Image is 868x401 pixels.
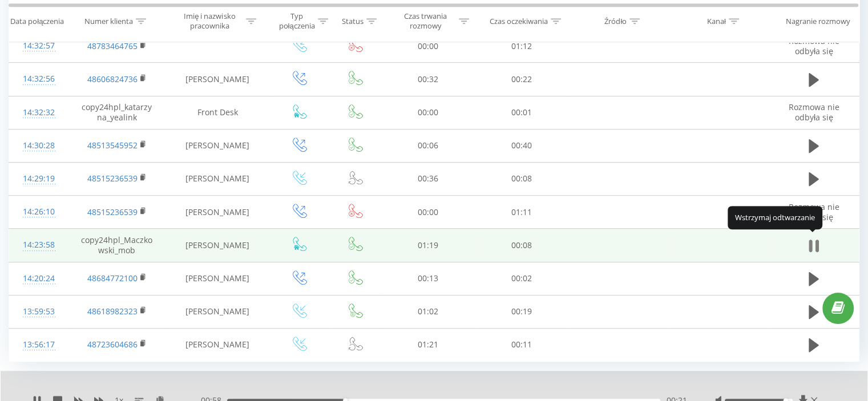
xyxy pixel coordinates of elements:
td: 00:19 [475,295,568,328]
div: Typ połączenia [278,12,314,31]
div: Czas trwania rozmowy [395,12,456,31]
a: 48783464765 [87,40,138,51]
td: 00:06 [382,129,475,162]
div: Status [342,17,364,26]
div: 14:29:19 [21,168,57,190]
div: Numer klienta [84,17,133,26]
td: 01:19 [382,229,475,262]
td: [PERSON_NAME] [165,328,270,361]
td: copy24hpl_katarzyna_yealink [68,96,165,129]
div: Imię i nazwisko pracownika [176,12,243,31]
a: 48515236539 [87,173,138,184]
td: 00:08 [475,162,568,195]
div: 14:32:32 [21,102,57,124]
div: Data połączenia [10,17,64,26]
div: 14:32:57 [21,35,57,57]
td: [PERSON_NAME] [165,162,270,195]
span: Rozmowa nie odbyła się [789,35,839,56]
div: 14:32:56 [21,68,57,90]
a: 48618982323 [87,306,138,317]
div: 14:23:58 [21,234,57,256]
td: [PERSON_NAME] [165,262,270,295]
td: 00:00 [382,30,475,63]
td: 01:02 [382,295,475,328]
td: 00:32 [382,63,475,96]
td: 00:00 [382,96,475,129]
td: 00:11 [475,328,568,361]
div: Nagranie rozmowy [786,17,850,26]
div: Źródło [604,17,627,26]
td: copy24hpl_Maczkowski_mob [68,229,165,262]
td: [PERSON_NAME] [165,63,270,96]
span: Rozmowa nie odbyła się [789,102,839,123]
div: 13:56:17 [21,334,57,356]
div: Kanał [707,17,726,26]
span: Rozmowa nie odbyła się [789,201,839,222]
td: 00:02 [475,262,568,295]
div: 14:20:24 [21,268,57,290]
td: Front Desk [165,96,270,129]
td: [PERSON_NAME] [165,229,270,262]
a: 48606824736 [87,74,138,84]
td: 00:40 [475,129,568,162]
a: 48515236539 [87,206,138,217]
a: 48684772100 [87,273,138,283]
td: [PERSON_NAME] [165,295,270,328]
a: 48513545952 [87,140,138,151]
td: 00:13 [382,262,475,295]
div: Wstrzymaj odtwarzanie [728,206,822,229]
td: 01:11 [475,196,568,229]
td: 00:08 [475,229,568,262]
div: 13:59:53 [21,301,57,323]
div: 14:26:10 [21,201,57,223]
div: Czas oczekiwania [490,17,548,26]
td: [PERSON_NAME] [165,129,270,162]
td: 00:36 [382,162,475,195]
td: 01:12 [475,30,568,63]
div: 14:30:28 [21,135,57,157]
td: 00:01 [475,96,568,129]
td: 00:00 [382,196,475,229]
a: 48723604686 [87,339,138,350]
td: 01:21 [382,328,475,361]
td: 00:22 [475,63,568,96]
td: [PERSON_NAME] [165,196,270,229]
